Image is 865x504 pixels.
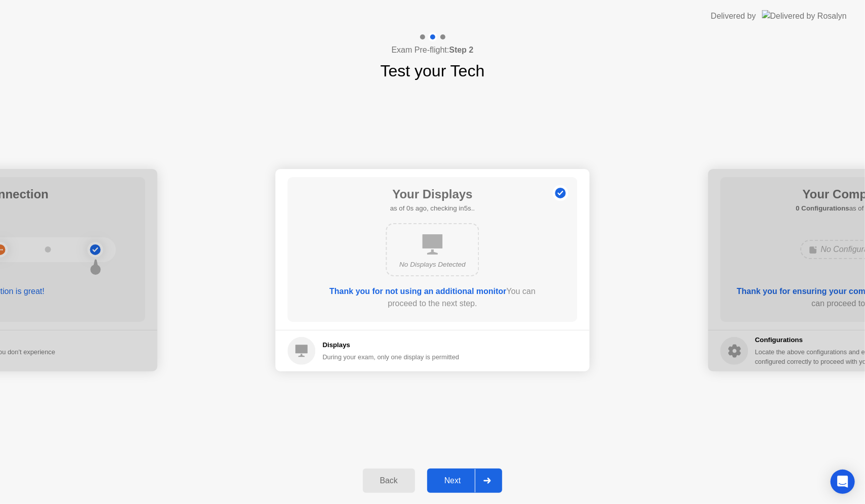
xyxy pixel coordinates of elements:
[390,185,475,203] h1: Your Displays
[449,46,473,54] b: Step 2
[323,352,460,362] div: During your exam, only one display is permitted
[317,285,549,310] div: You can proceed to the next step.
[363,469,415,493] button: Back
[392,44,474,56] h4: Exam Pre-flight:
[390,203,475,214] h5: as of 0s ago, checking in5s..
[430,476,475,485] div: Next
[329,287,506,296] b: Thank you for not using an additional monitor
[381,59,485,83] h1: Test your Tech
[427,469,503,493] button: Next
[831,470,855,494] div: Open Intercom Messenger
[366,476,412,485] div: Back
[395,260,470,270] div: No Displays Detected
[711,10,756,22] div: Delivered by
[323,340,460,350] h5: Displays
[762,10,847,22] img: Delivered by Rosalyn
